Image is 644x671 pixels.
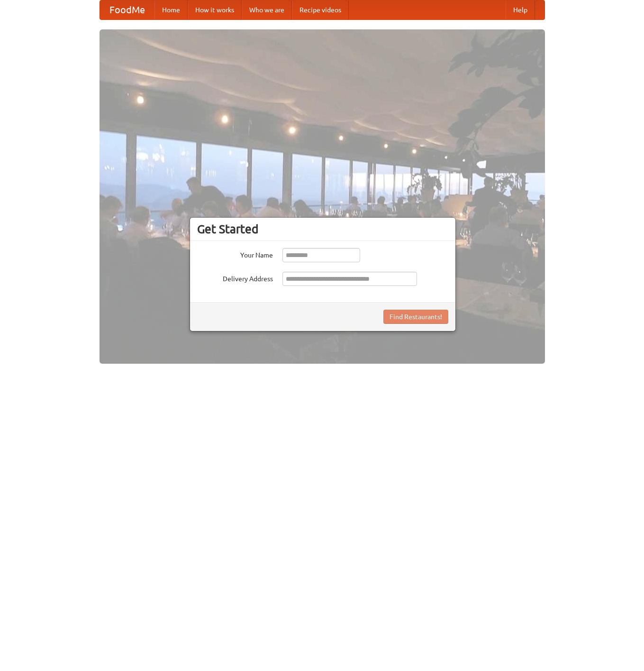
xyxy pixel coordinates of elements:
[154,0,188,19] a: Home
[188,0,242,19] a: How it works
[383,310,448,324] button: Find Restaurants!
[242,0,292,19] a: Who we are
[197,222,448,236] h3: Get Started
[100,0,154,19] a: FoodMe
[506,0,535,19] a: Help
[292,0,349,19] a: Recipe videos
[197,272,273,284] label: Delivery Address
[197,248,273,260] label: Your Name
